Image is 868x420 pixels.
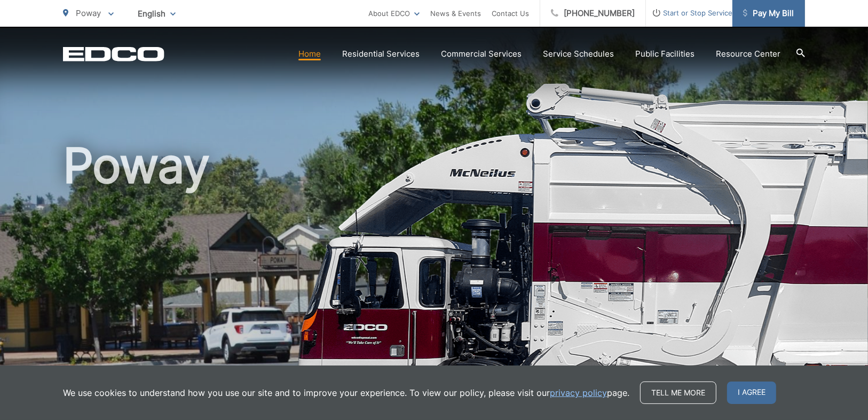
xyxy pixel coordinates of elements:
[543,48,614,60] a: Service Schedules
[298,48,321,60] a: Home
[441,48,522,60] a: Commercial Services
[492,7,529,20] a: Contact Us
[130,4,184,23] span: English
[635,48,695,60] a: Public Facilities
[640,382,716,404] a: Tell me more
[63,46,164,61] a: EDCD logo. Return to the homepage.
[368,7,420,20] a: About EDCO
[76,8,101,18] span: Poway
[716,48,780,60] a: Resource Center
[743,7,794,20] span: Pay My Bill
[430,7,481,20] a: News & Events
[63,386,629,399] p: We use cookies to understand how you use our site and to improve your experience. To view our pol...
[727,382,776,404] span: I agree
[550,386,607,399] a: privacy policy
[342,48,420,60] a: Residential Services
